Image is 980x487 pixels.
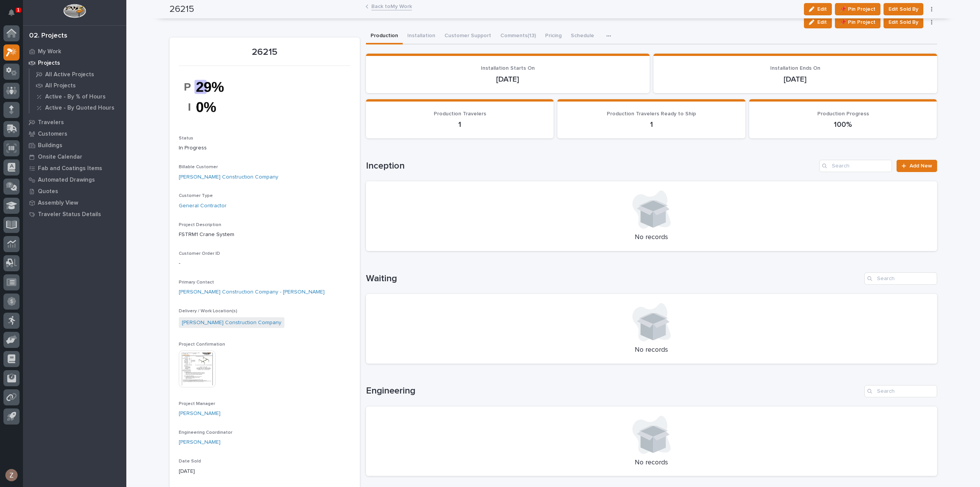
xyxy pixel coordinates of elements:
button: Installation [403,28,440,44]
p: In Progress [179,144,351,152]
button: Pricing [541,28,566,44]
a: Assembly View [23,197,126,208]
span: Delivery / Work Location(s) [179,309,237,313]
a: Onsite Calendar [23,151,126,162]
h1: Engineering [366,385,861,397]
h1: Inception [366,161,817,172]
p: 26215 [179,47,351,58]
img: Workspace Logo [63,4,86,18]
a: All Projects [29,80,126,91]
p: No records [375,233,928,242]
p: Active - By Quoted Hours [45,105,114,112]
span: Status [179,136,193,141]
a: Projects [23,57,126,69]
p: My Work [38,48,61,55]
p: Travelers [38,119,64,126]
p: Buildings [38,142,62,149]
p: 1 [17,7,20,13]
a: Fab and Coatings Items [23,162,126,174]
a: All Active Projects [29,69,126,80]
a: General Contractor [179,202,227,210]
p: No records [375,459,928,467]
a: Automated Drawings [23,174,126,185]
button: Comments (13) [496,28,541,44]
span: Project Description [179,223,221,227]
p: 1 [567,120,736,129]
input: Search [864,385,937,397]
span: Project Manager [179,402,215,406]
div: 02. Projects [29,32,67,40]
a: [PERSON_NAME] Construction Company - [PERSON_NAME] [179,288,325,296]
p: Quotes [38,188,58,195]
p: Automated Drawings [38,177,95,184]
input: Search [819,160,892,172]
p: 100% [758,120,928,129]
a: [PERSON_NAME] [179,438,220,446]
span: Installation Starts On [481,66,535,71]
p: Fab and Coatings Items [38,165,102,172]
span: Installation Ends On [770,66,820,71]
span: Project Confirmation [179,342,225,347]
p: All Projects [45,82,76,89]
button: Edit [804,16,832,28]
a: [PERSON_NAME] [179,410,220,418]
a: [PERSON_NAME] Construction Company [179,173,278,181]
span: Billable Customer [179,165,218,169]
img: s-juvMriU3vPdLqVJzQ2zWwZAqJb6aPatTgRINCquIU [179,71,236,123]
p: [DATE] [179,467,351,476]
p: Projects [38,60,60,67]
button: Production [366,28,403,44]
a: [PERSON_NAME] Construction Company [182,319,281,327]
button: users-avatar [3,467,20,483]
a: Buildings [23,139,126,151]
p: No records [375,346,928,354]
button: Customer Support [440,28,496,44]
p: [DATE] [663,75,928,84]
div: Notifications1 [10,9,20,21]
span: Production Travelers [434,111,486,116]
span: 📌 Pin Project [840,18,875,27]
p: FSTRM1 Crane System [179,231,351,239]
input: Search [864,272,937,285]
p: - [179,259,351,267]
a: Customers [23,128,126,139]
button: 📌 Pin Project [835,16,880,28]
span: Edit Sold By [889,18,918,27]
span: Date Sold [179,459,201,464]
button: Edit Sold By [884,16,923,28]
span: Production Progress [817,111,869,116]
span: Engineering Coordinator [179,430,232,435]
a: Add New [897,160,937,172]
button: Schedule [566,28,599,44]
a: Active - By % of Hours [29,91,126,102]
span: Customer Type [179,193,213,198]
a: Back toMy Work [371,2,412,10]
p: Onsite Calendar [38,154,82,161]
a: Quotes [23,185,126,197]
p: Traveler Status Details [38,211,101,218]
p: [DATE] [375,75,640,84]
button: Notifications [3,5,20,21]
a: Travelers [23,116,126,128]
p: Active - By % of Hours [45,93,106,100]
span: Add New [910,163,932,169]
span: Customer Order ID [179,251,220,256]
p: Customers [38,131,67,138]
span: Primary Contact [179,280,214,285]
h1: Waiting [366,273,861,284]
p: All Active Projects [45,71,94,78]
a: Active - By Quoted Hours [29,102,126,113]
a: Traveler Status Details [23,208,126,220]
span: Production Travelers Ready to Ship [607,111,696,116]
p: Assembly View [38,200,78,207]
a: My Work [23,46,126,57]
span: Edit [817,19,827,26]
p: 1 [375,120,545,129]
